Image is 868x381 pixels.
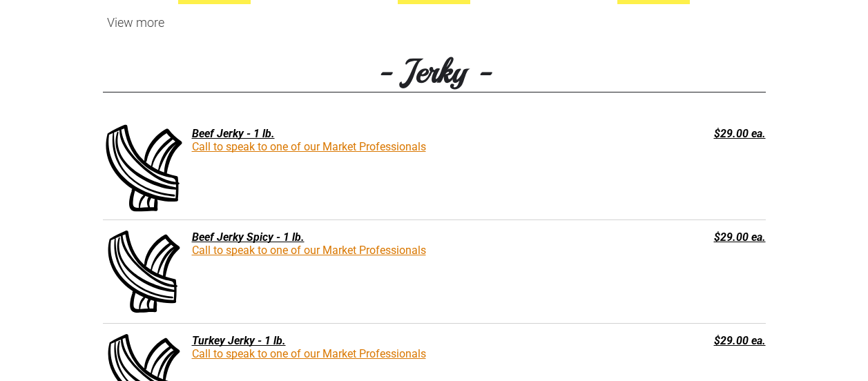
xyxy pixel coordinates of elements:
div: $29.00 ea. [633,334,766,347]
a: Call to speak to one of our Market Professionals [192,140,426,153]
h3: - Jerky - [103,50,766,92]
a: Call to speak to one of our Market Professionals [192,244,426,257]
div: $29.00 ea. [633,231,766,244]
div: Turkey Jerky - 1 lb. [103,334,626,347]
div: Beef Jerky Spicy - 1 lb. [103,231,626,244]
div: View more [103,15,766,30]
a: Call to speak to one of our Market Professionals [192,347,426,360]
div: Beef Jerky - 1 lb. [103,127,626,140]
div: $29.00 ea. [633,127,766,140]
